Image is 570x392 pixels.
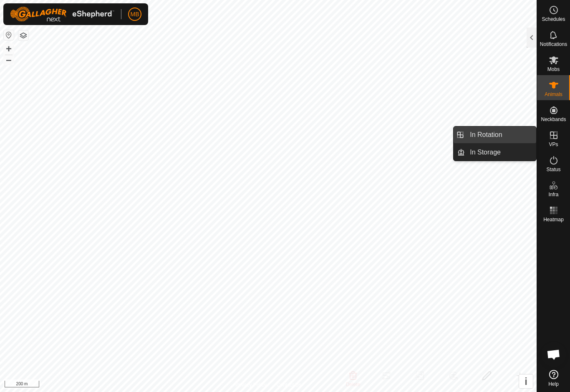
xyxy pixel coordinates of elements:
[4,30,14,40] button: Reset Map
[541,342,566,367] div: Open chat
[10,7,114,22] img: Gallagher Logo
[470,147,501,157] span: In Storage
[549,142,558,147] span: VPs
[465,144,536,161] a: In Storage
[540,42,567,47] span: Notifications
[543,217,564,222] span: Heatmap
[545,92,562,97] span: Animals
[454,144,536,161] li: In Storage
[548,192,558,197] span: Infra
[18,30,28,40] button: Map Layers
[546,167,560,172] span: Status
[277,381,301,389] a: Contact Us
[131,10,139,19] span: MB
[547,67,560,72] span: Mobs
[548,382,559,387] span: Help
[542,17,565,22] span: Schedules
[525,376,527,387] span: i
[537,367,570,390] a: Help
[470,130,502,140] span: In Rotation
[4,55,14,65] button: –
[454,126,536,143] li: In Rotation
[235,381,267,389] a: Privacy Policy
[541,117,566,122] span: Neckbands
[4,44,14,54] button: +
[465,126,536,143] a: In Rotation
[519,374,533,388] button: i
